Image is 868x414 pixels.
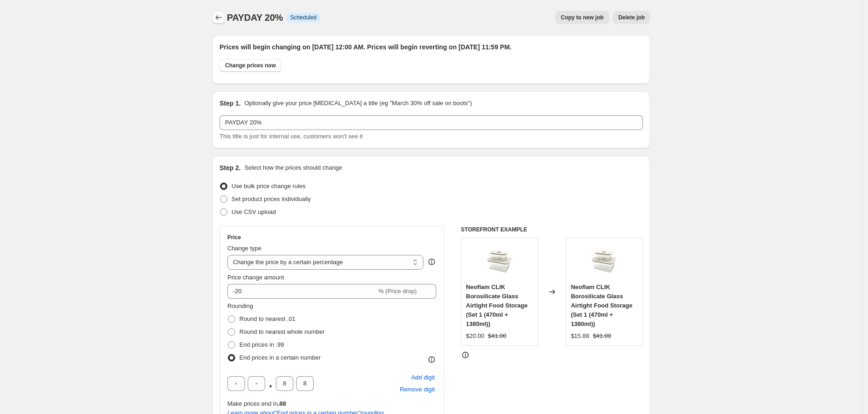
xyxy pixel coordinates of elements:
span: Scheduled [290,14,316,21]
input: ﹡ [276,376,293,391]
span: Set product prices individually [232,195,311,202]
span: Round to nearest whole number [239,328,325,335]
input: -15 [227,284,376,299]
input: ﹡ [296,376,314,391]
button: Add placeholder [410,372,436,384]
h3: Price [227,234,241,241]
span: % (Price drop) [378,288,416,295]
button: Copy to new job [555,11,609,24]
div: $20.00 [466,331,484,341]
span: Delete job [618,14,645,21]
span: Neoflam CLIK Borosilicate Glass Airtight Food Storage (Set 1 (470ml + 1380ml)) [571,284,633,327]
strike: $41.00 [593,331,611,341]
span: This title is just for internal use, customers won't see it [220,133,363,140]
span: . [268,376,273,391]
span: End prices in a certain number [239,354,321,361]
span: Make prices end in [227,400,286,407]
button: Change prices now [220,59,281,72]
span: Copy to new job [561,14,604,21]
input: ﹡ [248,376,265,391]
button: Remove placeholder [398,384,436,396]
button: Price change jobs [212,11,225,24]
button: Delete job [613,11,650,24]
span: Use CSV upload [232,208,276,215]
h2: Step 1. [220,99,241,108]
span: Neoflam CLIK Borosilicate Glass Airtight Food Storage (Set 1 (470ml + 1380ml)) [466,284,528,327]
img: NEOFLAM-CLIK-SET-1_80x.jpg [586,243,623,280]
img: NEOFLAM-CLIK-SET-1_80x.jpg [481,243,518,280]
span: Price change amount [227,274,284,281]
h2: Prices will begin changing on [DATE] 12:00 AM. Prices will begin reverting on [DATE] 11:59 PM. [220,42,643,52]
span: Change prices now [225,62,276,69]
p: Select how the prices should change [244,163,342,172]
div: $15.88 [571,331,589,341]
span: Remove digit [400,385,435,394]
span: Use bulk price change rules [232,183,305,189]
span: Change type [227,245,262,252]
input: ﹡ [227,376,245,391]
h2: Step 2. [220,163,241,172]
strike: $41.00 [488,331,506,341]
b: .88 [278,400,286,407]
span: Round to nearest .01 [239,315,295,322]
span: PAYDAY 20% [227,12,283,23]
p: Optionally give your price [MEDICAL_DATA] a title (eg "March 30% off sale on boots") [244,99,472,108]
h6: STOREFRONT EXAMPLE [461,226,643,233]
div: help [427,257,436,266]
input: 30% off holiday sale [220,115,643,130]
span: Add digit [411,373,435,382]
span: End prices in .99 [239,341,284,348]
span: Rounding [227,302,253,309]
